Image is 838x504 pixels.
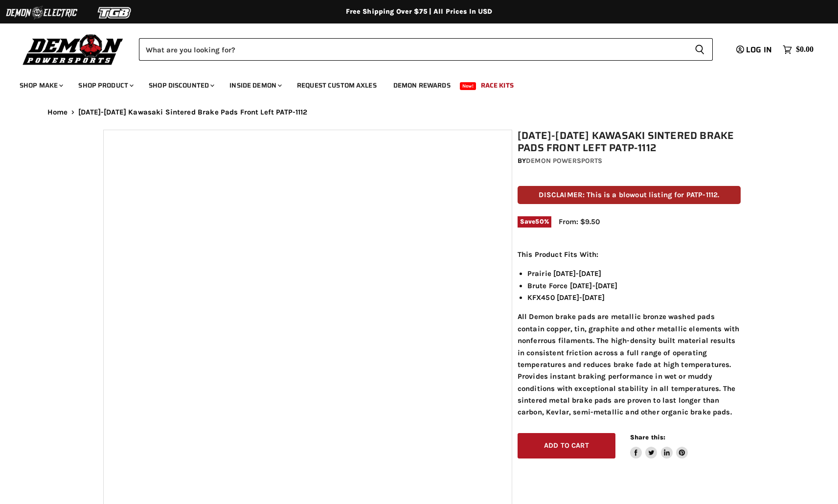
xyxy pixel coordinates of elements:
[386,75,458,95] a: Demon Rewards
[559,217,600,226] span: From: $9.50
[630,433,688,459] aside: Share this:
[796,45,814,54] span: $0.00
[5,3,78,22] img: Demon Electric Logo 2
[139,38,687,61] input: Search
[518,433,615,459] button: Add to cart
[630,434,665,441] span: Share this:
[78,108,307,116] span: [DATE]-[DATE] Kawasaki Sintered Brake Pads Front Left PATP-1112
[746,44,772,56] span: Log in
[527,268,741,279] li: Prairie [DATE]-[DATE]
[460,82,476,90] span: New!
[12,75,69,95] a: Shop Make
[518,249,741,418] div: All Demon brake pads are metallic bronze washed pads contain copper, tin, graphite and other meta...
[518,249,741,260] p: This Product Fits With:
[518,130,741,154] h1: [DATE]-[DATE] Kawasaki Sintered Brake Pads Front Left PATP-1112
[474,75,521,95] a: Race Kits
[687,38,713,61] button: Search
[78,3,152,22] img: TGB Logo 2
[544,441,589,450] span: Add to cart
[139,38,713,61] form: Product
[71,75,139,95] a: Shop Product
[778,43,818,57] a: $0.00
[12,71,811,95] ul: Main menu
[222,75,288,95] a: Inside Demon
[527,280,741,292] li: Brute Force [DATE]-[DATE]
[732,46,778,54] a: Log in
[527,292,741,303] li: KFX450 [DATE]-[DATE]
[20,32,127,67] img: Demon Powersports
[141,75,220,95] a: Shop Discounted
[28,108,811,116] nav: Breadcrumbs
[47,108,68,116] a: Home
[518,156,741,166] div: by
[518,216,551,227] span: Save %
[518,186,741,204] p: DISCLAIMER: This is a blowout listing for PATP-1112.
[526,157,602,165] a: Demon Powersports
[290,75,384,95] a: Request Custom Axles
[535,218,544,225] span: 50
[28,7,811,16] div: Free Shipping Over $75 | All Prices In USD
